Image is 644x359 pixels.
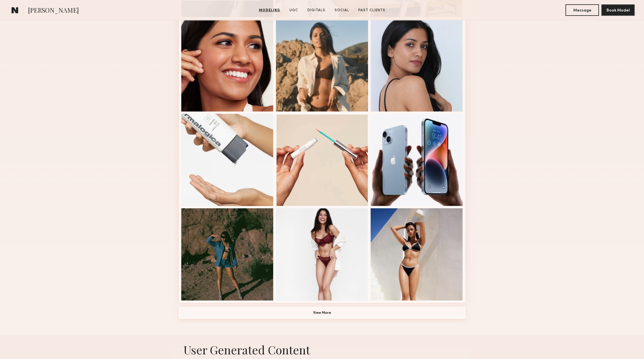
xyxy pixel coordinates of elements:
button: Message [565,4,599,16]
a: UGC [287,8,300,13]
h1: User Generated Content [174,342,470,357]
a: Book Model [601,7,635,12]
button: Book Model [601,4,635,16]
a: Past Clients [356,8,388,13]
a: Social [332,8,351,13]
span: [PERSON_NAME] [28,6,79,16]
a: Digitals [305,8,328,13]
button: View More [179,307,465,319]
a: Modeling [257,8,283,13]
